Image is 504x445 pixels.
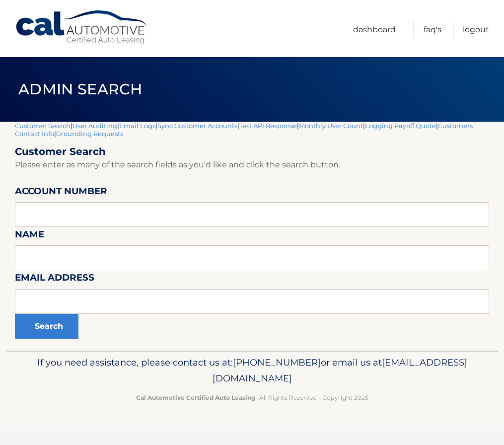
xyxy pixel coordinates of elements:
[299,122,363,130] a: Monthly User Count
[56,130,123,138] a: Grounding Requests
[157,122,237,130] a: Sync Customer Accounts
[15,122,71,130] a: Customer Search
[18,80,142,98] span: Admin Search
[15,184,107,202] label: Account Number
[15,227,44,245] label: Name
[21,355,483,386] p: If you need assistance, please contact us at: or email us at
[15,122,489,351] div: | | | | | | | |
[15,10,149,45] a: Cal Automotive
[15,122,473,138] a: Customers Contact Info
[463,21,489,39] a: Logout
[239,122,297,130] a: Test API Response
[15,314,78,339] button: Search
[15,158,489,172] p: Please enter as many of the search fields as you'd like and click the search button.
[119,122,155,130] a: Email Logs
[15,146,489,158] h2: Customer Search
[15,270,94,289] label: Email Address
[21,392,483,403] p: - All Rights Reserved - Copyright 2025
[233,357,321,368] span: [PHONE_NUMBER]
[353,21,396,39] a: Dashboard
[136,394,255,401] strong: Cal Automotive Certified Auto Leasing
[72,122,117,130] a: User Auditing
[365,122,436,130] a: Logging Payoff Quote
[424,21,441,39] a: FAQ's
